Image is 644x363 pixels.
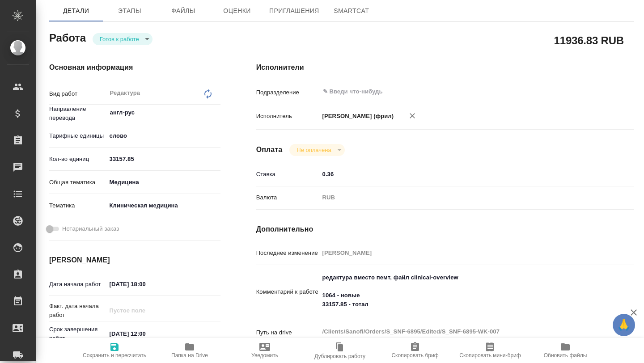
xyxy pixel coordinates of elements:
p: Комментарий к работе [256,287,319,296]
p: Направление перевода [49,105,106,122]
span: Приглашения [269,5,319,17]
div: Готов к работе [289,144,344,156]
span: Оценки [216,5,258,17]
input: ✎ Введи что-нибудь [319,168,603,181]
button: Не оплачена [294,146,334,154]
button: Дублировать работу [302,338,377,363]
p: Срок завершения работ [49,325,106,343]
div: Готов к работе [93,33,153,45]
h2: 11936.83 RUB [554,33,624,48]
button: 🙏 [613,314,635,336]
p: Ставка [256,170,319,179]
input: ✎ Введи что-нибудь [322,86,570,97]
div: Медицина [106,175,220,190]
div: RUB [319,190,603,205]
h4: Оплата [256,144,283,155]
button: Готов к работе [97,35,142,43]
input: Пустое поле [106,304,185,317]
span: Этапы [108,5,151,17]
p: Факт. дата начала работ [49,302,106,320]
p: [PERSON_NAME] (фрил) [319,112,394,121]
span: Скопировать бриф [391,352,438,359]
p: Дата начала работ [49,280,106,289]
h4: Исполнители [256,62,634,73]
span: Файлы [162,5,205,17]
input: ✎ Введи что-нибудь [106,152,220,165]
p: Последнее изменение [256,249,319,257]
p: Кол-во единиц [49,155,106,164]
p: Исполнитель [256,112,319,121]
button: Open [216,112,217,114]
h4: Основная информация [49,62,220,73]
span: Папка на Drive [171,352,208,359]
p: Вид работ [49,89,106,98]
p: Общая тематика [49,178,106,187]
button: Уведомить [227,338,302,363]
div: Клиническая медицина [106,198,220,213]
button: Удалить исполнителя [402,106,422,126]
h4: Дополнительно [256,224,634,235]
span: Детали [55,5,97,17]
h2: Работа [49,29,86,45]
button: Папка на Drive [152,338,227,363]
span: 🙏 [616,316,631,334]
div: слово [106,128,220,144]
p: Валюта [256,193,319,202]
p: Тематика [49,201,106,210]
button: Скопировать бриф [377,338,453,363]
input: ✎ Введи что-нибудь [106,327,185,340]
span: Дублировать работу [314,353,365,359]
input: ✎ Введи что-нибудь [106,278,185,291]
span: SmartCat [330,5,373,17]
button: Open [598,91,600,93]
button: Скопировать мини-бриф [453,338,528,363]
span: Уведомить [251,352,278,359]
button: Обновить файлы [528,338,603,363]
span: Нотариальный заказ [62,224,119,233]
button: Сохранить и пересчитать [77,338,152,363]
span: Скопировать мини-бриф [459,352,521,359]
textarea: /Clients/Sanofi/Orders/S_SNF-6895/Edited/S_SNF-6895-WK-007 [319,324,603,339]
input: Пустое поле [319,246,603,259]
span: Обновить файлы [544,352,587,359]
p: Подразделение [256,88,319,97]
p: Тарифные единицы [49,131,106,140]
textarea: редактура вместо пемт, файл clinical-overview 1064 - новые 33157.85 - тотал [319,270,603,312]
p: Путь на drive [256,328,319,337]
h4: [PERSON_NAME] [49,255,220,266]
span: Сохранить и пересчитать [83,352,146,359]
